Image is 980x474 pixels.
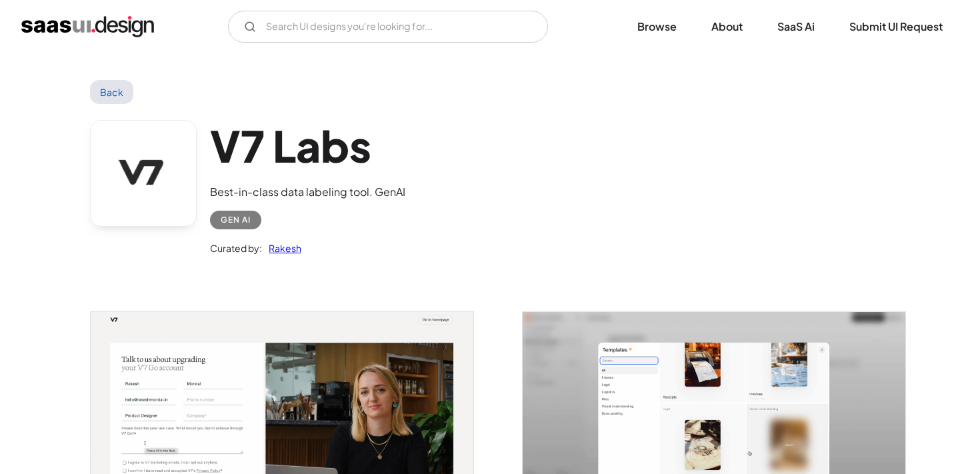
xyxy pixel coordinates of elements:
a: home [21,16,154,37]
div: Gen AI [221,212,251,228]
div: Best-in-class data labeling tool. GenAI [210,184,405,200]
input: Search UI designs you're looking for... [228,11,548,43]
form: Email Form [228,11,548,43]
a: Submit UI Request [833,12,959,41]
a: About [695,12,759,41]
a: Rakesh [262,240,301,256]
div: Curated by: [210,240,262,256]
a: SaaS Ai [761,12,831,41]
a: Back [90,80,133,104]
h1: V7 Labs [210,120,405,171]
a: Browse [621,12,693,41]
